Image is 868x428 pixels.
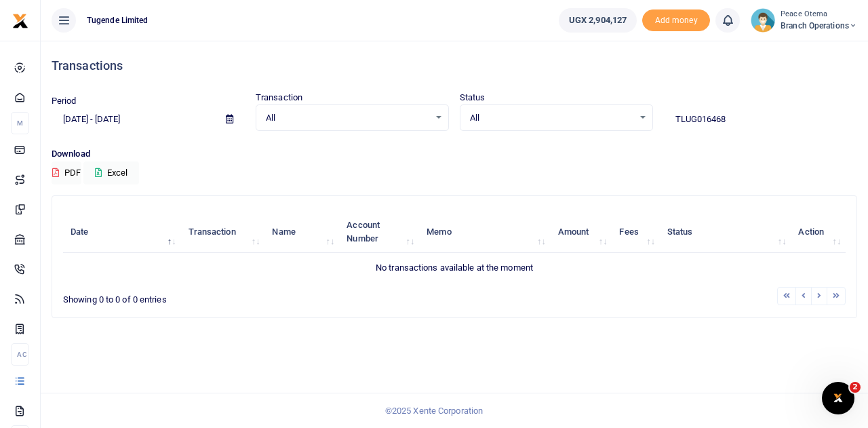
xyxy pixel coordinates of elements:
label: Transaction [256,91,302,104]
li: Toup your wallet [642,9,710,32]
span: Add money [642,9,710,32]
iframe: Intercom live chat [822,382,854,414]
a: profile-user Peace Otema Branch Operations [751,8,857,33]
button: Excel [83,161,139,184]
img: profile-user [751,8,775,33]
th: Date: activate to sort column descending [63,211,180,253]
span: 2 [850,382,861,393]
input: select period [52,108,215,131]
li: M [11,112,29,134]
th: Account Number: activate to sort column ascending [339,211,419,253]
button: PDF [52,161,81,184]
th: Action: activate to sort column ascending [791,211,846,253]
li: Ac [11,343,29,366]
label: Period [52,94,77,108]
th: Status: activate to sort column ascending [660,211,791,253]
th: Name: activate to sort column ascending [264,211,339,253]
small: Peace Otema [781,9,857,20]
div: Showing 0 to 0 of 0 entries [63,286,384,307]
span: Branch Operations [781,20,857,32]
input: Search [664,108,857,131]
li: Wallet ballance [553,8,642,33]
th: Amount: activate to sort column ascending [551,211,612,253]
span: All [470,111,633,125]
span: UGX 2,904,127 [569,14,627,27]
a: logo-small logo-large logo-large [12,15,28,25]
span: Tugende Limited [81,14,154,26]
label: Status [460,91,486,104]
p: Download [52,147,857,161]
a: UGX 2,904,127 [559,8,637,33]
span: All [266,111,429,125]
h4: Transactions [52,58,857,73]
a: Add money [642,14,710,24]
th: Transaction: activate to sort column ascending [180,211,264,253]
td: No transactions available at the moment [63,253,846,281]
th: Memo: activate to sort column ascending [419,211,551,253]
th: Fees: activate to sort column ascending [612,211,660,253]
img: logo-small [12,13,28,29]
